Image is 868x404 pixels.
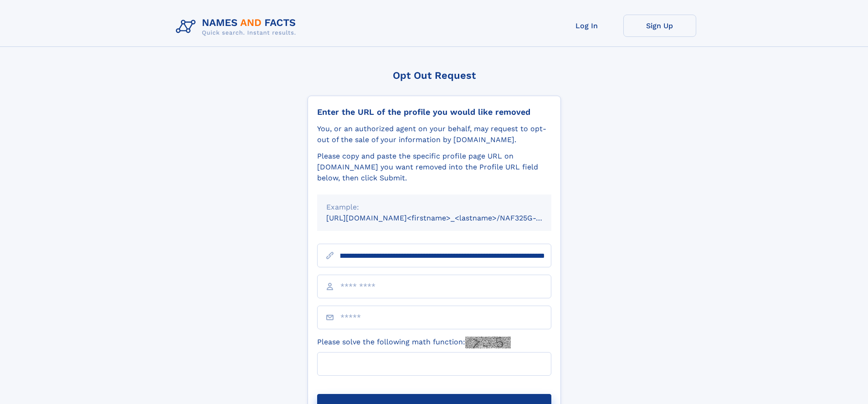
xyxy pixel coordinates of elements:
[308,70,561,81] div: Opt Out Request
[326,202,542,213] div: Example:
[623,15,696,37] a: Sign Up
[317,107,551,117] div: Enter the URL of the profile you would like removed
[317,123,551,145] div: You, or an authorized agent on your behalf, may request to opt-out of the sale of your informatio...
[317,337,511,348] label: Please solve the following math function:
[550,15,623,37] a: Log In
[317,151,551,184] div: Please copy and paste the specific profile page URL on [DOMAIN_NAME] you want removed into the Pr...
[172,15,303,39] img: Logo Names and Facts
[326,214,569,222] small: [URL][DOMAIN_NAME]<firstname>_<lastname>/NAF325G-xxxxxxxx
